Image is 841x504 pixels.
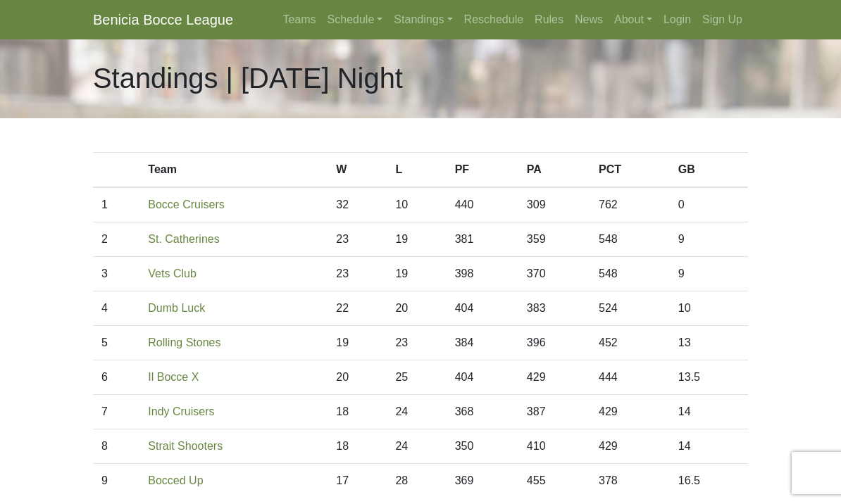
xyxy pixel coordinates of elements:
td: 429 [590,395,670,429]
a: News [569,6,609,34]
td: 19 [328,326,387,360]
td: 398 [447,257,518,291]
a: Strait Shooters [148,440,223,452]
a: Benicia Bocce League [93,6,233,34]
td: 429 [518,360,590,395]
a: Bocced Up [148,474,203,486]
td: 25 [387,360,446,395]
th: PF [447,153,518,188]
a: Il Bocce X [148,371,199,383]
a: Teams [277,6,321,34]
td: 10 [387,187,446,222]
a: Rules [529,6,569,34]
td: 369 [447,464,518,498]
td: 23 [328,222,387,257]
td: 381 [447,222,518,257]
a: Standings [388,6,458,34]
a: About [609,6,658,34]
td: 5 [93,326,139,360]
td: 22 [328,291,387,326]
td: 20 [387,291,446,326]
td: 410 [518,429,590,464]
a: Rolling Stones [148,336,220,348]
th: PA [518,153,590,188]
td: 9 [670,257,748,291]
td: 13 [670,326,748,360]
h1: Standings | [DATE] Night [93,62,403,96]
td: 548 [590,257,670,291]
td: 20 [328,360,387,395]
td: 3 [93,257,139,291]
td: 444 [590,360,670,395]
td: 28 [387,464,446,498]
td: 14 [670,395,748,429]
td: 359 [518,222,590,257]
td: 23 [328,257,387,291]
a: Sign Up [697,6,748,34]
td: 383 [518,291,590,326]
td: 4 [93,291,139,326]
a: St. Catherines [148,233,219,245]
td: 387 [518,395,590,429]
a: Vets Club [148,267,196,279]
td: 396 [518,326,590,360]
td: 429 [590,429,670,464]
td: 440 [447,187,518,222]
td: 18 [328,429,387,464]
td: 404 [447,291,518,326]
td: 548 [590,222,670,257]
td: 9 [93,464,139,498]
a: Reschedule [459,6,530,34]
th: GB [670,153,748,188]
td: 350 [447,429,518,464]
td: 6 [93,360,139,395]
td: 32 [328,187,387,222]
a: Bocce Cruisers [148,199,224,210]
td: 378 [590,464,670,498]
td: 8 [93,429,139,464]
td: 0 [670,187,748,222]
a: Dumb Luck [148,302,205,314]
td: 452 [590,326,670,360]
th: Team [139,153,328,188]
td: 762 [590,187,670,222]
td: 24 [387,429,446,464]
td: 384 [447,326,518,360]
td: 19 [387,222,446,257]
td: 524 [590,291,670,326]
td: 2 [93,222,139,257]
td: 7 [93,395,139,429]
td: 1 [93,187,139,222]
td: 16.5 [670,464,748,498]
th: PCT [590,153,670,188]
td: 14 [670,429,748,464]
td: 10 [670,291,748,326]
a: Indy Cruisers [148,405,214,417]
td: 18 [328,395,387,429]
td: 9 [670,222,748,257]
td: 24 [387,395,446,429]
td: 13.5 [670,360,748,395]
td: 404 [447,360,518,395]
th: L [387,153,446,188]
td: 370 [518,257,590,291]
td: 19 [387,257,446,291]
a: Login [658,6,697,34]
td: 23 [387,326,446,360]
a: Schedule [322,6,389,34]
td: 368 [447,395,518,429]
th: W [328,153,387,188]
td: 17 [328,464,387,498]
td: 455 [518,464,590,498]
td: 309 [518,187,590,222]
